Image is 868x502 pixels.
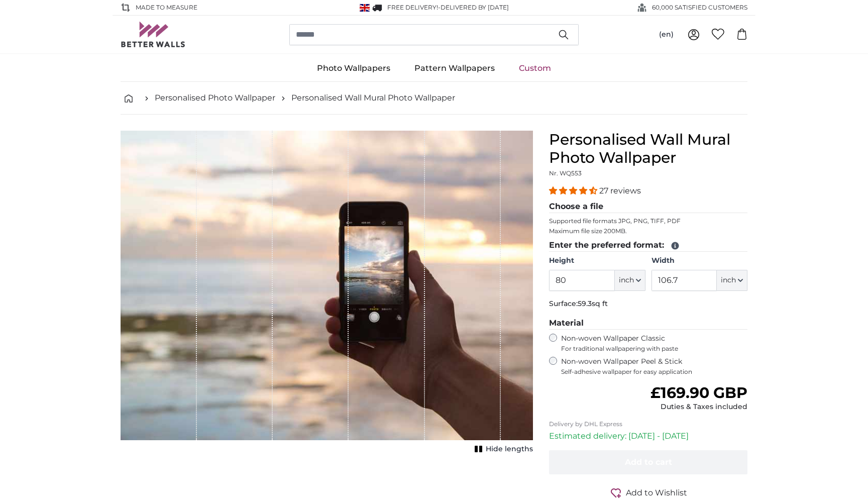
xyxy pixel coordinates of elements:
nav: breadcrumbs [121,82,747,115]
img: United Kingdom [360,4,370,12]
legend: Enter the preferred format: [549,239,747,252]
div: 1 of 1 [121,131,533,456]
a: Personalised Wall Mural Photo Wallpaper [291,92,455,104]
label: Height [549,256,645,266]
span: Hide lengths [486,444,533,454]
span: - [438,4,509,11]
span: inch [721,275,736,285]
legend: Material [549,317,747,330]
a: Photo Wallpapers [305,55,402,81]
img: Betterwalls [121,22,186,47]
span: Delivered by [DATE] [441,4,509,11]
span: Nr. WQ553 [549,169,582,177]
span: inch [619,275,634,285]
button: Add to Wishlist [549,486,747,499]
legend: Choose a file [549,200,747,213]
span: Self-adhesive wallpaper for easy application [561,368,747,376]
span: £169.90 GBP [650,383,747,402]
span: 60,000 SATISFIED CUSTOMERS [652,3,747,12]
span: Made to Measure [136,3,197,12]
p: Surface: [549,299,747,309]
a: Personalised Photo Wallpaper [155,92,275,104]
span: For traditional wallpapering with paste [561,345,747,353]
p: Estimated delivery: [DATE] - [DATE] [549,430,747,442]
button: inch [717,270,747,291]
span: Add to cart [625,457,672,467]
label: Width [652,256,747,266]
a: Custom [507,55,563,81]
span: 4.41 stars [549,186,599,195]
label: Non-woven Wallpaper Classic [561,334,747,353]
span: 27 reviews [599,186,641,195]
h1: Personalised Wall Mural Photo Wallpaper [549,131,747,167]
span: Add to Wishlist [626,487,687,499]
a: Pattern Wallpapers [402,55,507,81]
label: Non-woven Wallpaper Peel & Stick [561,357,747,376]
span: FREE delivery! [387,4,438,11]
p: Delivery by DHL Express [549,420,747,428]
p: Supported file formats JPG, PNG, TIFF, PDF [549,217,747,225]
button: inch [615,270,645,291]
button: Hide lengths [472,442,533,456]
span: 59.3sq ft [578,299,608,308]
button: Add to cart [549,450,747,474]
div: Duties & Taxes included [650,402,747,412]
p: Maximum file size 200MB. [549,227,747,235]
button: (en) [651,26,682,44]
